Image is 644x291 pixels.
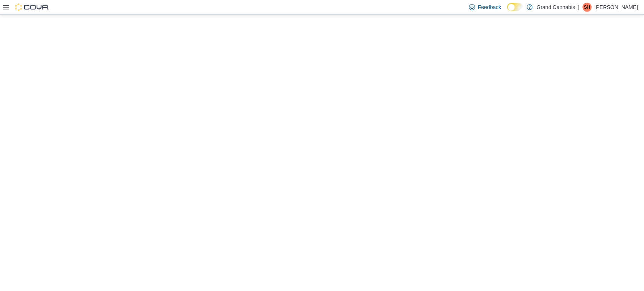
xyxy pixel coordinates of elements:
[536,3,575,12] p: Grand Cannabis
[578,3,579,12] p: |
[507,3,523,11] input: Dark Mode
[15,3,49,11] img: Cova
[595,3,638,12] p: [PERSON_NAME]
[507,11,507,11] span: Dark Mode
[478,3,501,11] span: Feedback
[584,3,590,12] span: SH
[583,3,592,12] div: Stephanie Harrietha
